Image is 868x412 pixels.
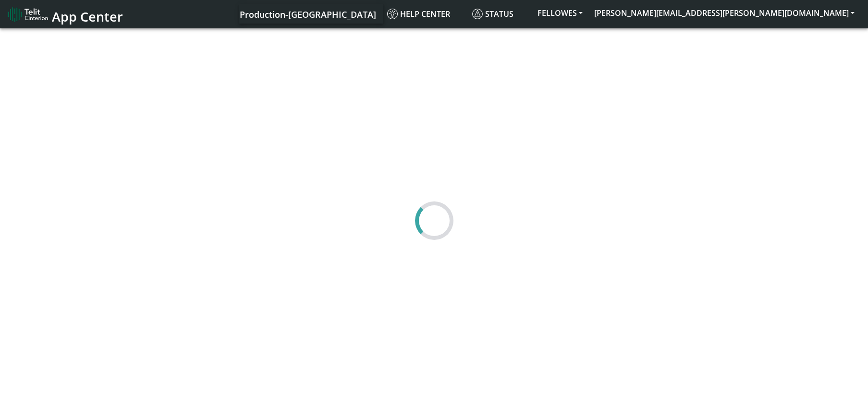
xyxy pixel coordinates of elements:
a: Your current platform instance [239,4,376,24]
span: Status [472,9,513,19]
a: Help center [383,4,468,24]
span: App Center [52,8,123,25]
span: Production-[GEOGRAPHIC_DATA] [240,9,376,20]
span: Help center [387,9,450,19]
img: knowledge.svg [387,9,398,19]
a: Status [468,4,532,24]
button: FELLOWES [532,4,588,22]
a: App Center [8,4,122,25]
img: logo-telit-cinterion-gw-new.png [8,7,48,22]
img: status.svg [472,9,483,19]
button: [PERSON_NAME][EMAIL_ADDRESS][PERSON_NAME][DOMAIN_NAME] [588,4,860,22]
